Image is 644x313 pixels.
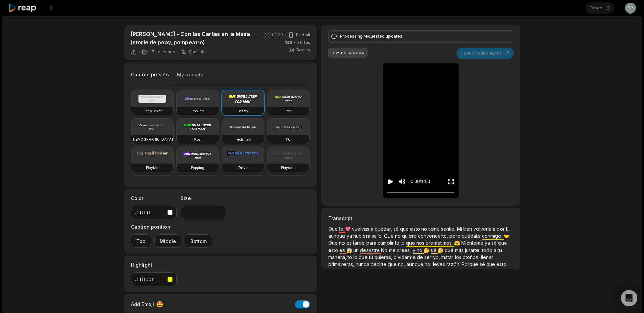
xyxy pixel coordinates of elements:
span: esto [410,226,421,232]
h3: Transcript [328,215,513,222]
span: es tarde [346,240,366,246]
span: vuelvas [352,226,371,232]
span: te [339,226,345,232]
span: que [388,261,398,267]
button: Bottom [185,234,212,248]
button: Top [131,234,151,248]
span: sé [480,261,486,267]
span: No [381,247,389,253]
span: Que no [328,240,346,246]
span: me [389,247,397,253]
span: quieras, [374,254,394,260]
span: qué [445,247,455,253]
span: to [348,254,353,260]
button: Caption presets [131,71,169,84]
p: 💖 🤝 🤗 😱 🤔 🤔 [328,225,513,268]
span: quedar, [375,226,393,232]
span: fps [304,40,310,45]
span: razón. [446,261,462,267]
span: primaveras, [328,261,356,267]
span: Portrait [296,32,310,38]
span: Spanish [188,49,204,55]
span: crees, [397,247,413,253]
div: Processing requested updates [340,33,499,40]
span: que [400,226,410,232]
span: a [494,247,498,253]
span: no [421,226,428,232]
span: lo [401,240,406,246]
span: desastre [360,247,381,253]
span: no, [398,261,406,267]
h3: Popline [192,108,204,114]
span: matar los [441,254,463,260]
span: Beasty [296,47,310,53]
span: que [498,240,507,246]
span: 01:00 [272,32,283,38]
span: hubiera [353,233,372,239]
span: yo, [433,254,441,260]
span: a por [493,226,506,232]
span: convencerte, [418,233,449,239]
span: 🤩 [156,299,163,309]
h3: [DEMOGRAPHIC_DATA] [132,137,173,142]
div: Open Intercom Messenger [621,290,637,306]
h3: YC [286,137,291,142]
h3: Drive [238,165,247,171]
h3: Mozi [194,137,202,142]
span: decirte [371,261,388,267]
span: esto [328,247,339,253]
span: un [353,247,360,253]
span: sentío. [441,226,457,232]
button: Play video [387,175,394,188]
span: para [366,240,378,246]
span: olvidarme [394,254,417,260]
span: todo [482,247,494,253]
label: Size [181,194,226,202]
span: no [425,261,432,267]
span: es [339,247,346,253]
span: no [395,233,402,239]
span: más [455,247,465,253]
span: quédate [462,233,482,239]
span: esto [496,261,506,267]
span: ya sé [485,240,498,246]
label: Highlight [131,261,177,268]
span: llenar [481,254,493,260]
p: [PERSON_NAME] - Con las Cartas en la Mesa (storie de popy_pompeatro) [131,30,255,46]
span: jurarte, [465,247,482,253]
button: My presets [177,71,203,84]
h3: Deep Diver [143,108,162,114]
button: Enter Fullscreen [448,175,454,188]
span: otoños, [463,254,481,260]
span: 17 hours ago [150,49,175,55]
span: Miénteme [461,240,485,246]
div: 0:00 / 1:00 [410,178,430,185]
span: de [417,254,424,260]
button: Mute sound [398,177,406,186]
h3: Popping [191,165,204,171]
span: ti, [506,226,510,232]
span: tu [498,247,502,253]
span: to [395,240,401,246]
span: aunque [406,261,425,267]
span: ya [347,233,353,239]
span: 30 [297,40,310,46]
span: sé [393,226,400,232]
span: tiene [428,226,441,232]
span: salío. [372,233,384,239]
h3: Pet [286,108,291,114]
span: tú [369,254,374,260]
span: lo [353,254,359,260]
span: lleves [432,261,446,267]
span: a [371,226,375,232]
div: Low-res preview [331,50,365,56]
span: cumplir [378,240,395,246]
span: que nos prometimos. [406,240,454,246]
span: Mi tren volvería [457,226,493,232]
span: Que [384,233,395,239]
span: sé [431,247,438,253]
label: Caption position [131,223,212,230]
span: pero [449,233,462,239]
span: Porque [462,261,480,267]
label: Color [131,194,177,202]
